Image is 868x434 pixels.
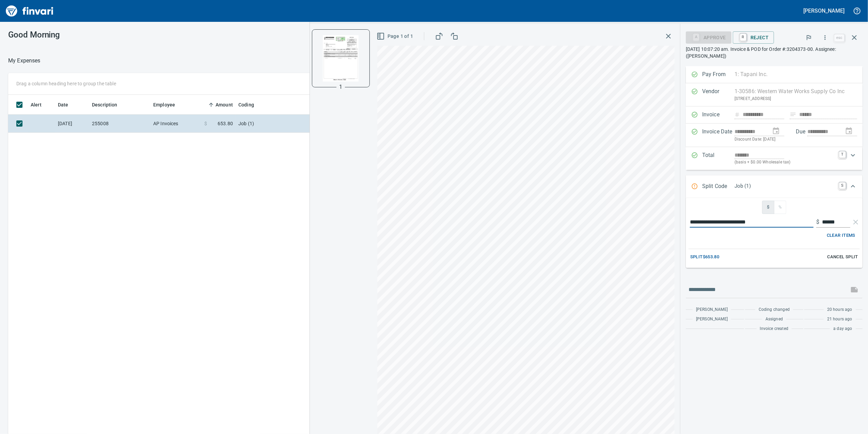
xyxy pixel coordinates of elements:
[686,175,863,198] div: Expand
[89,115,151,133] td: 255008
[804,7,845,14] h5: [PERSON_NAME]
[92,101,117,109] span: Description
[378,32,413,41] span: Page 1 of 1
[55,115,89,133] td: [DATE]
[207,101,233,109] span: Amount
[766,316,783,323] span: Assigned
[738,32,769,43] span: Reject
[4,3,55,19] img: Finvari
[31,101,42,109] span: Alert
[16,80,116,87] p: Drag a column heading here to group the table
[218,120,233,127] span: 653.80
[151,115,202,133] td: AP Invoices
[839,182,846,189] a: S
[827,316,852,323] span: 21 hours ago
[702,182,735,191] p: Split Code
[818,30,833,45] button: More
[777,203,784,211] span: %
[58,101,68,109] span: Date
[696,306,728,313] span: [PERSON_NAME]
[8,30,224,40] h3: Good Morning
[690,253,719,261] span: Split $653.80
[833,325,852,332] span: a day ago
[826,252,860,262] button: Cancel Split
[238,101,254,109] span: Coding
[58,101,77,109] span: Date
[31,101,50,109] span: Alert
[735,182,835,190] p: Job (1)
[236,115,406,133] td: Job (1)
[92,101,126,109] span: Description
[696,316,728,323] span: [PERSON_NAME]
[762,201,774,214] button: $
[740,33,746,41] a: R
[318,35,364,82] img: Page 1
[702,151,735,166] p: Total
[153,101,175,109] span: Employee
[375,30,416,43] button: Page 1 of 1
[689,252,721,262] button: Split$653.80
[238,101,263,109] span: Coding
[733,31,774,44] button: RReject
[846,281,863,298] span: This records your message into the invoice and notifies anyone mentioned
[802,5,846,16] button: [PERSON_NAME]
[839,151,846,158] a: T
[816,218,819,226] p: $
[801,30,816,45] button: Flag
[204,120,207,127] span: $
[686,147,863,170] div: Expand
[153,101,184,109] span: Employee
[774,201,786,214] button: %
[827,253,858,261] span: Cancel Split
[827,232,855,240] span: Clear Items
[759,306,790,313] span: Coding changed
[765,203,772,211] span: $
[827,306,852,313] span: 20 hours ago
[339,83,342,91] p: 1
[686,46,863,59] p: [DATE] 10:07:20 am. Invoice & POD for Order #:3204373-00. Assignee: ([PERSON_NAME])
[8,57,41,65] nav: breadcrumb
[825,230,857,241] button: Clear Items
[852,218,860,226] button: Remove Line Item
[8,57,41,65] p: My Expenses
[833,29,863,46] span: Close invoice
[760,325,789,332] span: Invoice created
[216,101,233,109] span: Amount
[686,34,731,40] div: Job required
[735,159,835,166] p: (basis + $0.00 Wholesale tax)
[834,34,845,42] a: esc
